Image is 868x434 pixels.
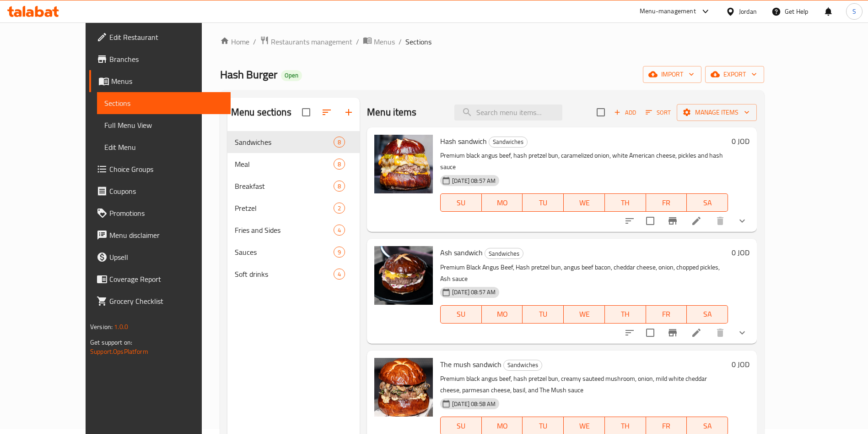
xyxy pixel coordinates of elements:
[640,105,677,120] span: Sort items
[591,103,610,122] span: Select section
[316,101,338,123] span: Sort sections
[89,70,231,92] a: Menus
[334,270,345,279] span: 4
[356,36,359,47] li: /
[440,357,501,371] span: The mush sandwich
[109,230,223,241] span: Menu disclaimer
[281,71,302,79] span: Open
[485,308,519,321] span: MO
[609,419,642,433] span: TH
[97,136,231,158] a: Edit Menu
[737,327,748,338] svg: Show Choices
[271,36,352,47] span: Restaurants management
[641,211,660,231] span: Select to update
[374,135,433,193] img: Hash sandwich
[89,246,231,268] a: Upsell
[564,305,605,324] button: WE
[235,269,334,280] span: Soft drinks
[97,114,231,136] a: Full Menu View
[334,159,345,170] div: items
[334,247,345,258] div: items
[235,247,334,258] span: Sauces
[684,107,749,118] span: Manage items
[235,203,334,214] span: Pretzel
[643,105,673,120] button: Sort
[523,193,564,212] button: TU
[109,54,223,65] span: Branches
[526,419,560,433] span: TU
[662,322,684,344] button: Branch-specific-item
[454,104,562,121] input: search
[334,182,345,191] span: 8
[104,98,223,109] span: Sections
[619,210,641,232] button: sort-choices
[235,137,334,148] span: Sandwiches
[650,196,684,209] span: FR
[489,137,527,147] span: Sandwiches
[227,175,360,197] div: Breakfast8
[732,358,749,371] h6: 0 JOD
[109,296,223,307] span: Grocery Checklist
[440,246,483,259] span: Ash sandwich
[687,305,728,324] button: SA
[227,241,360,263] div: Sauces9
[89,290,231,312] a: Grocery Checklist
[448,176,499,185] span: [DATE] 08:57 AM
[564,193,605,212] button: WE
[440,193,482,212] button: SU
[503,360,542,371] div: Sandwiches
[374,358,433,417] img: The mush sandwich
[104,142,223,153] span: Edit Menu
[374,246,433,305] img: Ash sandwich
[731,322,753,344] button: show more
[448,288,499,297] span: [DATE] 08:57 AM
[482,305,523,324] button: MO
[109,208,223,219] span: Promotions
[444,419,478,433] span: SU
[89,180,231,202] a: Coupons
[440,134,487,148] span: Hash sandwich
[526,196,560,209] span: TU
[609,308,642,321] span: TH
[231,105,291,119] h2: Menu sections
[220,36,764,48] nav: breadcrumb
[641,323,660,342] span: Select to update
[485,419,519,433] span: MO
[220,64,277,85] span: Hash Burger
[489,137,528,148] div: Sandwiches
[227,153,360,175] div: Meal8
[334,138,345,147] span: 8
[235,181,334,192] span: Breakfast
[643,66,701,83] button: import
[613,107,637,118] span: Add
[334,269,345,280] div: items
[504,360,542,370] span: Sandwiches
[235,225,334,236] span: Fries and Sides
[709,322,731,344] button: delete
[260,36,352,48] a: Restaurants management
[712,69,757,80] span: export
[399,36,402,47] li: /
[640,6,696,17] div: Menu-management
[334,225,345,236] div: items
[227,131,360,153] div: Sandwiches8
[690,308,724,321] span: SA
[609,196,642,209] span: TH
[677,104,757,121] button: Manage items
[610,105,640,120] span: Add item
[89,268,231,290] a: Coverage Report
[440,150,728,173] p: Premium black angus beef, hash pretzel bun, caramelized onion, white American cheese, pickles and...
[89,202,231,224] a: Promotions
[705,66,764,83] button: export
[646,107,671,118] span: Sort
[691,215,702,226] a: Edit menu item
[482,193,523,212] button: MO
[367,105,417,119] h2: Menu items
[691,327,702,338] a: Edit menu item
[227,127,360,289] nav: Menu sections
[646,305,687,324] button: FR
[363,36,395,48] a: Menus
